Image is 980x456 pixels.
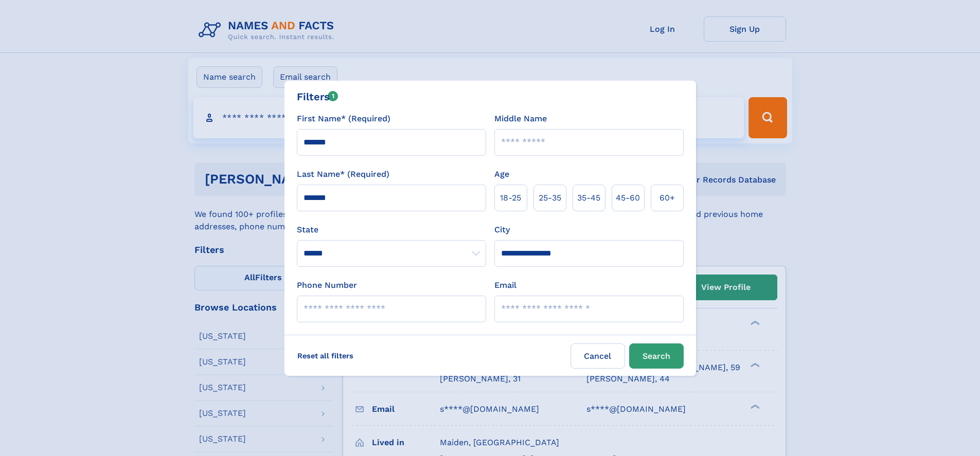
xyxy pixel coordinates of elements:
label: First Name* (Required) [297,113,390,125]
label: Last Name* (Required) [297,168,389,180]
span: 25‑35 [539,192,561,204]
label: City [494,224,510,236]
label: State [297,224,486,236]
span: 45‑60 [616,192,640,204]
span: 35‑45 [577,192,600,204]
label: Age [494,168,509,180]
span: 18‑25 [500,192,521,204]
div: Filters [297,89,338,104]
span: 60+ [660,192,675,204]
label: Email [494,279,516,291]
label: Middle Name [494,113,547,125]
button: Search [629,343,684,369]
label: Cancel [571,343,625,369]
label: Reset all filters [291,343,360,368]
label: Phone Number [297,279,357,291]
